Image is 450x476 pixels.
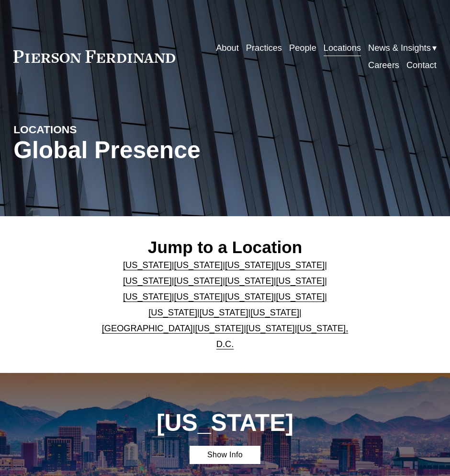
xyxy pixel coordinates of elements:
[148,307,197,317] a: [US_STATE]
[174,276,223,286] a: [US_STATE]
[216,323,349,349] a: [US_STATE], D.C.
[406,57,437,74] a: Contact
[276,276,325,286] a: [US_STATE]
[123,276,172,286] a: [US_STATE]
[200,307,248,317] a: [US_STATE]
[246,39,282,57] a: Practices
[101,257,348,352] p: | | | | | | | | | | | | | | | | | |
[289,39,316,57] a: People
[13,137,295,164] h1: Global Presence
[102,323,193,333] a: [GEOGRAPHIC_DATA]
[123,291,172,302] a: [US_STATE]
[174,291,223,302] a: [US_STATE]
[174,260,223,270] a: [US_STATE]
[368,39,437,57] a: folder dropdown
[225,260,274,270] a: [US_STATE]
[123,260,172,270] a: [US_STATE]
[216,39,239,57] a: About
[250,307,299,317] a: [US_STATE]
[276,260,325,270] a: [US_STATE]
[225,291,274,302] a: [US_STATE]
[246,323,295,333] a: [US_STATE]
[101,237,348,258] h2: Jump to a Location
[225,276,274,286] a: [US_STATE]
[324,39,361,57] a: Locations
[13,123,119,137] h4: LOCATIONS
[368,40,431,56] span: News & Insights
[195,323,244,333] a: [US_STATE]
[368,57,399,74] a: Careers
[190,446,260,464] a: Show Info
[276,291,325,302] a: [US_STATE]
[137,409,313,437] h1: [US_STATE]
